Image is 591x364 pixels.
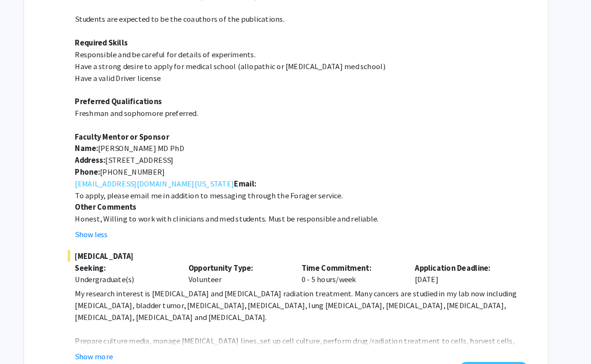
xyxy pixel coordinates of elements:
a: [EMAIL_ADDRESS][DOMAIN_NAME][US_STATE] [91,184,245,195]
strong: Required Skills [91,48,143,58]
strong: Other Comments [91,207,151,217]
span: Students are expected to be the coauthors of the publications. [91,26,294,35]
strong: Phone: [91,173,116,183]
div: Volunteer [194,265,304,288]
span: [STREET_ADDRESS] [121,162,187,171]
span: [PERSON_NAME] MD PhD [114,151,197,160]
button: Show less [91,233,123,244]
strong: Preferred Qualifications [91,105,176,115]
span: Have a valid Driver license [91,82,174,92]
span: Honest, Willing to work with clinicians and med students. Must be responsible and reliable. [91,219,385,228]
button: Show more [91,351,128,362]
p: To apply, please email me in addition to messaging through the Forager service. [91,195,530,206]
strong: Faculty Mentor or Sponsor [91,139,182,149]
span: Have a strong desire to apply for medical school (allopathic or [MEDICAL_DATA] med school) [91,71,392,80]
span: My research interest is [MEDICAL_DATA] and [MEDICAL_DATA] radiation treatment. Many cancers are s... [91,291,519,323]
p: Seeking: [91,265,187,276]
span: [PHONE_NUMBER] [116,173,179,183]
div: Undergraduate(s) [91,276,187,288]
div: 0 - 5 hours/week [304,265,413,288]
span: [MEDICAL_DATA] [84,254,530,265]
strong: Name: [91,151,114,160]
p: Application Deadline: [420,265,516,276]
span: Prepare culture media, manage [MEDICAL_DATA] lines, set up cell culture, perform drug/radiation t... [91,337,517,357]
p: Opportunity Type: [201,265,296,276]
span: Responsible and be careful for details of experiments. [91,60,266,69]
iframe: Chat [7,321,40,357]
strong: Email: [245,185,267,194]
div: [DATE] [413,265,523,288]
span: Freshman and sophomore preferred. [91,116,210,126]
p: Time Commitment: [311,265,406,276]
strong: Address: [91,162,121,171]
